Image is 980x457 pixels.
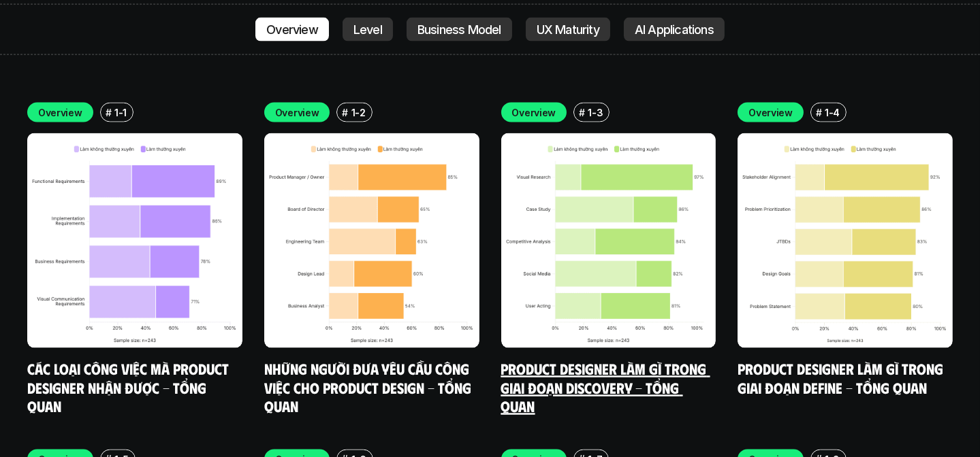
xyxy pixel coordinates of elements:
a: UX Maturity [526,18,610,42]
p: Overview [38,105,82,120]
a: Product Designer làm gì trong giai đoạn Define - Tổng quan [738,359,947,396]
p: AI Applications [635,23,714,37]
h6: # [106,107,112,118]
a: Product Designer làm gì trong giai đoạn Discovery - Tổng quan [501,359,710,415]
h6: # [342,107,348,118]
p: 1-1 [114,105,127,120]
a: Overview [255,18,329,42]
p: Level [353,23,382,37]
p: Business Model [417,23,501,37]
a: AI Applications [624,18,725,42]
a: Level [343,18,393,42]
a: Những người đưa yêu cầu công việc cho Product Design - Tổng quan [264,359,475,415]
p: 1-4 [825,105,840,120]
p: UX Maturity [537,23,599,37]
h6: # [816,107,822,118]
h6: # [579,107,585,118]
p: 1-3 [588,105,603,120]
p: Overview [512,105,556,120]
p: Overview [275,105,319,120]
p: Overview [266,23,318,37]
p: Overview [748,105,793,120]
a: Business Model [407,18,512,42]
a: Các loại công việc mà Product Designer nhận được - Tổng quan [27,359,232,415]
p: 1-2 [351,105,366,120]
